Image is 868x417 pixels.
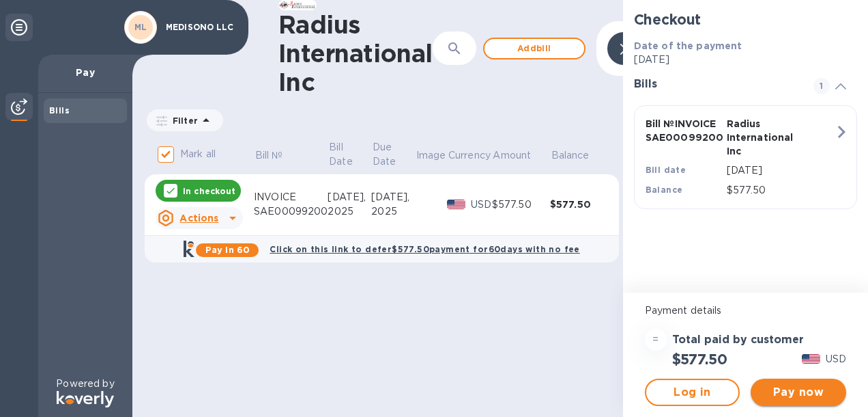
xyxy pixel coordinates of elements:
[471,198,492,212] p: USD
[373,140,396,169] p: Due Date
[645,304,846,318] p: Payment details
[180,147,216,161] p: Mark all
[762,384,835,401] span: Pay now
[550,198,608,211] div: $577.50
[634,105,857,209] button: Bill №INVOICE SAE00099200Radius International IncBill date[DATE]Balance$577.50
[416,148,446,163] p: Image
[329,140,371,169] span: Bill Date
[634,40,742,51] b: Date of the payment
[813,78,830,94] span: 1
[495,40,573,57] span: Add bill
[278,10,433,96] h1: Radius International Inc
[328,190,371,204] div: [DATE],
[551,148,590,163] p: Balance
[727,117,802,158] p: Radius International Inc
[826,352,846,366] p: USD
[551,148,607,163] span: Balance
[329,140,353,169] p: Bill Date
[727,163,835,178] p: [DATE]
[646,185,683,195] b: Balance
[328,204,371,219] div: 2025
[672,334,804,347] h3: Total paid by customer
[255,148,283,163] p: Bill №
[634,53,857,67] p: [DATE]
[179,213,218,224] u: Actions
[205,245,250,255] b: Pay in 60
[270,244,579,254] b: Click on this link to defer $577.50 payment for 60 days with no fee
[634,11,857,28] h2: Checkout
[483,38,585,59] button: Addbill
[167,115,198,126] p: Filter
[56,377,114,391] p: Powered by
[645,379,740,406] button: Log in
[634,78,797,91] h3: Bills
[492,198,550,212] div: $577.50
[672,351,727,368] h2: $577.50
[493,148,531,163] p: Amount
[727,183,835,198] p: $577.50
[448,148,491,163] p: Currency
[183,185,235,197] p: In checkout
[751,379,846,406] button: Pay now
[373,140,414,169] span: Due Date
[134,22,147,32] b: ML
[802,354,820,364] img: USD
[57,391,114,407] img: Logo
[49,66,121,79] p: Pay
[49,105,70,116] b: Bills
[447,200,465,209] img: USD
[657,384,728,401] span: Log in
[493,148,549,163] span: Amount
[254,190,328,219] div: INVOICE SAE00099200
[645,329,667,351] div: =
[646,117,721,144] p: Bill № INVOICE SAE00099200
[371,204,415,219] div: 2025
[166,23,234,32] p: MEDISONO LLC
[371,190,415,204] div: [DATE],
[646,165,686,175] b: Bill date
[255,148,301,163] span: Bill №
